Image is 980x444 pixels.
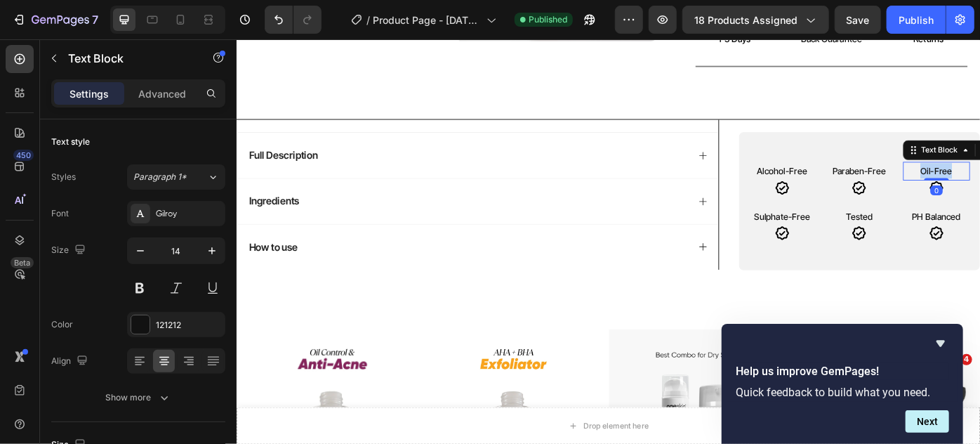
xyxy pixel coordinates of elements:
[529,13,567,26] span: Published
[14,124,92,138] p: Full Description
[156,319,222,332] div: 121212
[757,140,830,157] p: Oil-Free
[755,138,831,159] div: Rich Text Editor. Editing area: main
[138,86,186,101] p: Advanced
[736,386,949,399] p: Quick feedback to build what you need.
[373,13,481,27] span: Product Page - [DATE] 13:09:54
[6,6,105,34] button: 7
[582,140,655,157] p: Alcohol-Free
[13,150,34,161] div: 450
[265,6,322,34] div: Undo/Redo
[51,241,88,260] div: Size
[682,6,829,34] button: 18 products assigned
[237,39,980,444] iframe: Design area
[899,13,934,27] div: Publish
[69,86,109,101] p: Settings
[68,50,187,67] p: Text Block
[582,192,655,209] p: Sulphate-Free
[14,228,69,242] p: How to use
[786,165,800,176] div: 0
[669,140,742,157] p: Paraben-Free
[92,11,98,28] p: 7
[847,14,870,26] span: Save
[51,207,69,220] div: Font
[127,164,225,190] button: Paragraph 1*
[51,136,90,148] div: Text style
[906,410,949,433] button: Next question
[932,335,949,352] button: Hide survey
[133,171,187,183] span: Paragraph 1*
[961,354,972,365] span: 4
[11,257,34,268] div: Beta
[757,192,830,209] p: PH Balanced
[736,335,949,433] div: Help us improve GemPages!
[156,208,222,221] div: Gilroy
[773,119,821,131] div: Text Block
[51,385,225,410] button: Show more
[392,432,467,443] div: Drop element here
[669,192,742,209] p: Tested
[887,6,946,34] button: Publish
[51,171,76,183] div: Styles
[366,13,370,27] span: /
[51,318,73,331] div: Color
[694,13,797,27] span: 18 products assigned
[14,176,71,190] p: Ingredients
[835,6,881,34] button: Save
[736,363,949,380] h2: Help us improve GemPages!
[51,352,91,371] div: Align
[106,391,171,405] div: Show more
